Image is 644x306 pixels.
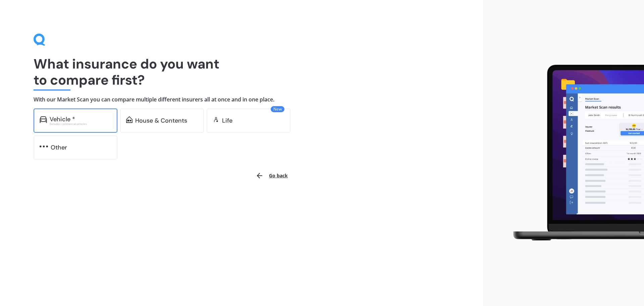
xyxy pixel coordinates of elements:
[503,61,644,246] img: laptop.webp
[40,143,48,150] img: other.81dba5aafe580aa69f38.svg
[126,116,132,123] img: home-and-contents.b802091223b8502ef2dd.svg
[40,116,47,123] img: car.f15378c7a67c060ca3f3.svg
[50,116,75,123] div: Vehicle *
[252,168,292,184] button: Go back
[213,116,219,123] img: life.f720d6a2d7cdcd3ad642.svg
[34,56,449,88] h1: What insurance do you want to compare first?
[271,106,284,112] span: New
[51,144,67,151] div: Other
[135,117,187,124] div: House & Contents
[34,96,449,103] h4: With our Market Scan you can compare multiple different insurers all at once and in one place.
[222,117,232,124] div: Life
[50,123,111,125] div: Excludes commercial vehicles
